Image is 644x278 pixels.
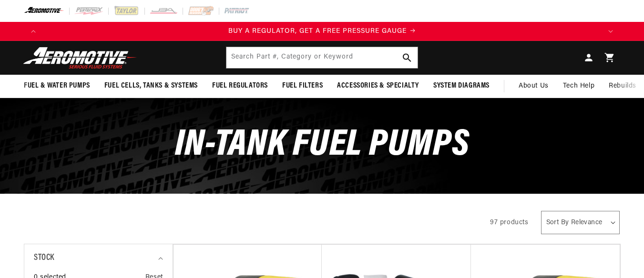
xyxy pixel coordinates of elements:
[397,47,418,68] button: Search Part #, Category or Keyword
[43,26,601,37] div: 1 of 4
[490,219,529,226] span: 97 products
[330,75,426,97] summary: Accessories & Specialty
[24,81,90,91] span: Fuel & Water Pumps
[205,75,275,97] summary: Fuel Regulators
[563,81,594,91] span: Tech Help
[601,22,620,41] button: Translation missing: en.sections.announcements.next_announcement
[511,75,556,98] a: About Us
[24,22,43,41] button: Translation missing: en.sections.announcements.previous_announcement
[519,82,549,89] span: About Us
[426,75,497,97] summary: System Diagrams
[104,81,198,91] span: Fuel Cells, Tanks & Systems
[17,75,97,97] summary: Fuel & Water Pumps
[609,81,636,91] span: Rebuilds
[43,26,601,37] div: Announcement
[34,244,163,272] summary: Stock (0 selected)
[97,75,205,97] summary: Fuel Cells, Tanks & Systems
[34,251,54,265] span: Stock
[228,28,407,35] span: BUY A REGULATOR, GET A FREE PRESSURE GAUGE
[226,47,418,68] input: Search Part #, Category or Keyword
[433,81,490,91] span: System Diagrams
[20,47,140,69] img: Aeromotive
[556,75,602,98] summary: Tech Help
[602,75,644,98] summary: Rebuilds
[175,127,470,164] span: In-Tank Fuel Pumps
[43,26,601,37] a: BUY A REGULATOR, GET A FREE PRESSURE GAUGE
[337,81,419,91] span: Accessories & Specialty
[282,81,323,91] span: Fuel Filters
[275,75,330,97] summary: Fuel Filters
[212,81,268,91] span: Fuel Regulators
